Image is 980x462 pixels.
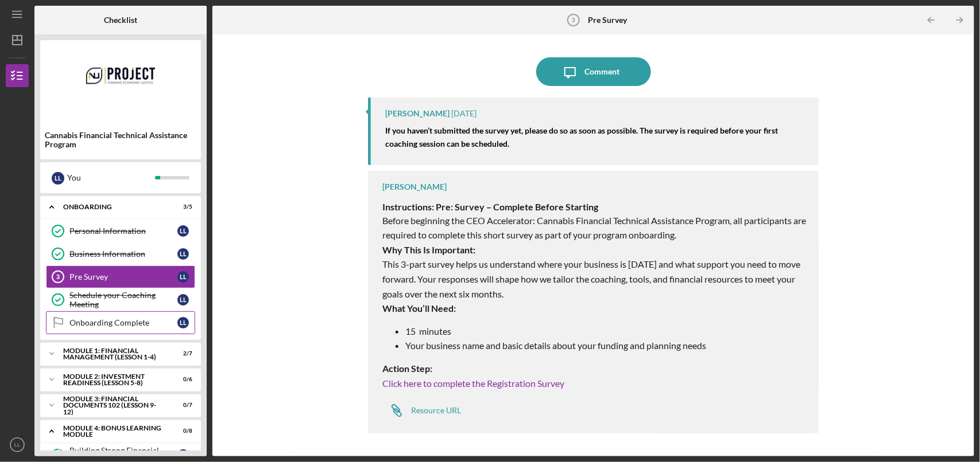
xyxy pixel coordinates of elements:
[382,201,598,212] strong: Instructions: Pre: Survey – Complete Before Starting
[177,317,189,328] div: L L
[385,109,450,118] div: [PERSON_NAME]
[14,442,21,448] text: LL
[46,288,195,311] a: Schedule your Coaching MeetingLL
[56,273,60,280] tspan: 3
[172,203,192,210] div: 3 / 5
[177,294,189,306] div: L L
[382,244,475,255] strong: Why This Is Important:
[46,311,195,334] a: Onboarding CompleteLL
[411,406,461,415] div: Resource URL
[63,373,164,386] div: Module 2: Investment Readiness (Lesson 5-8)
[405,326,451,336] span: 15 minutes
[588,15,627,25] b: Pre Survey
[177,248,189,260] div: L L
[69,249,177,259] div: Business Information
[177,449,189,461] div: L L
[172,402,192,409] div: 0 / 7
[172,350,192,357] div: 2 / 7
[67,168,155,187] div: You
[177,271,189,283] div: L L
[63,425,164,438] div: Module 4: Bonus Learning Module
[382,363,432,374] strong: Action Step:
[63,203,164,210] div: Onboarding
[172,376,192,383] div: 0 / 6
[172,428,192,434] div: 0 / 8
[46,220,195,242] a: Personal InformationLL
[46,265,195,288] a: 3Pre SurveyLL
[40,46,201,115] img: Product logo
[45,131,196,149] div: Cannabis Financial Technical Assistance Program
[6,433,29,456] button: LL
[451,109,477,118] time: 2025-08-04 14:25
[69,226,177,236] div: Personal Information
[572,17,575,24] tspan: 3
[69,272,177,281] div: Pre Survey
[63,347,164,361] div: Module 1: Financial Management (Lesson 1-4)
[536,57,651,86] button: Comment
[382,215,806,241] span: Before beginning the CEO Accelerator: Cannabis Financial Technical Assistance Program, all partic...
[382,259,800,299] span: This 3-part survey helps us understand where your business is [DATE] and what support you need to...
[382,303,456,314] strong: What You’ll Need:
[584,57,619,86] div: Comment
[382,399,461,422] a: Resource URL
[405,340,706,351] span: Your business name and basic details about your funding and planning needs
[382,378,564,389] a: Click here to complete the Registration Survey
[52,172,64,185] div: L L
[385,126,780,148] mark: If you haven’t submitted the survey yet, please do so as soon as possible. The survey is required...
[69,318,177,327] div: Onboarding Complete
[104,15,137,25] b: Checklist
[63,396,164,416] div: Module 3: Financial Documents 102 (Lesson 9-12)
[177,225,189,237] div: L L
[69,291,177,309] div: Schedule your Coaching Meeting
[382,182,447,191] div: [PERSON_NAME]
[46,242,195,265] a: Business InformationLL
